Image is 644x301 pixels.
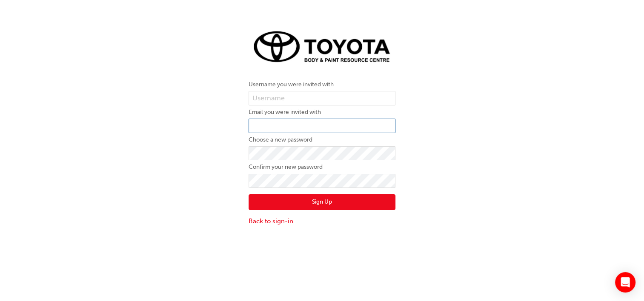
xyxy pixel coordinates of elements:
label: Confirm your new password [249,162,395,172]
input: Username [249,91,395,105]
label: Username you were invited with [249,80,395,90]
a: Back to sign-in [249,216,395,226]
button: Sign Up [249,194,395,210]
label: Email you were invited with [249,107,395,117]
img: Trak [249,26,395,67]
div: Open Intercom Messenger [615,272,635,292]
label: Choose a new password [249,135,395,145]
